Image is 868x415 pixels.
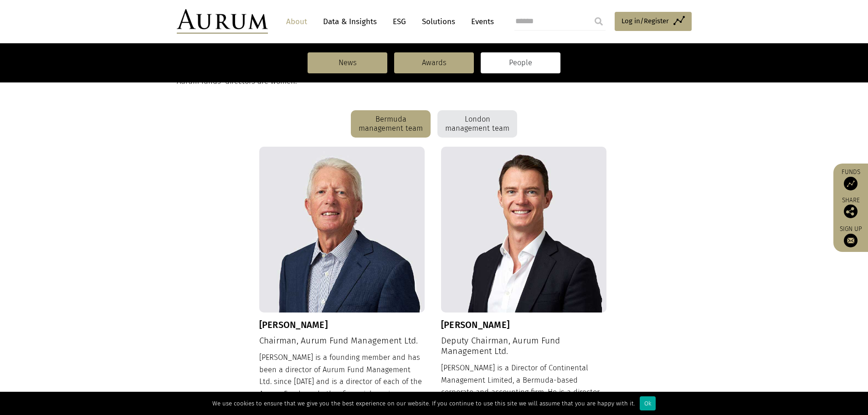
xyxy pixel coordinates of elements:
[838,168,863,190] a: Funds
[394,52,474,73] a: Awards
[441,319,607,330] h3: [PERSON_NAME]
[838,225,863,247] a: Sign up
[844,177,858,190] img: Access Funds
[844,234,858,247] img: Sign up to our newsletter
[437,110,517,138] div: London management team
[351,110,431,138] div: Bermuda management team
[844,205,858,218] img: Share this post
[590,12,608,31] input: Submit
[621,15,669,26] span: Log in/Register
[259,319,425,330] h3: [PERSON_NAME]
[177,9,268,34] img: Aurum
[318,13,381,30] a: Data & Insights
[441,336,607,357] h4: Deputy Chairman, Aurum Fund Management Ltd.
[308,52,387,73] a: News
[388,13,411,30] a: ESG
[481,52,560,73] a: People
[417,13,460,30] a: Solutions
[615,12,692,31] a: Log in/Register
[282,13,312,30] a: About
[259,336,425,346] h4: Chairman, Aurum Fund Management Ltd.
[838,197,863,218] div: Share
[467,13,494,30] a: Events
[640,396,656,410] div: Ok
